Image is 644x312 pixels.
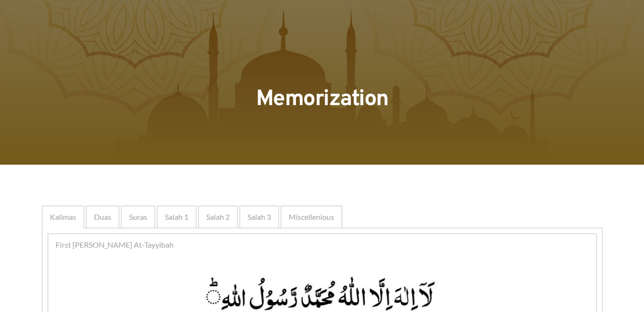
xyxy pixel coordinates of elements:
span: Salah 3 [247,211,271,223]
span: Suras [129,211,147,223]
span: First [PERSON_NAME] At-Tayyibah [56,239,174,251]
span: Duas [94,211,111,223]
span: Kalimas [50,211,76,223]
span: Memorization [256,85,388,114]
span: Salah 1 [165,211,188,223]
span: Miscellenious [289,211,334,223]
span: Salah 2 [206,211,230,223]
